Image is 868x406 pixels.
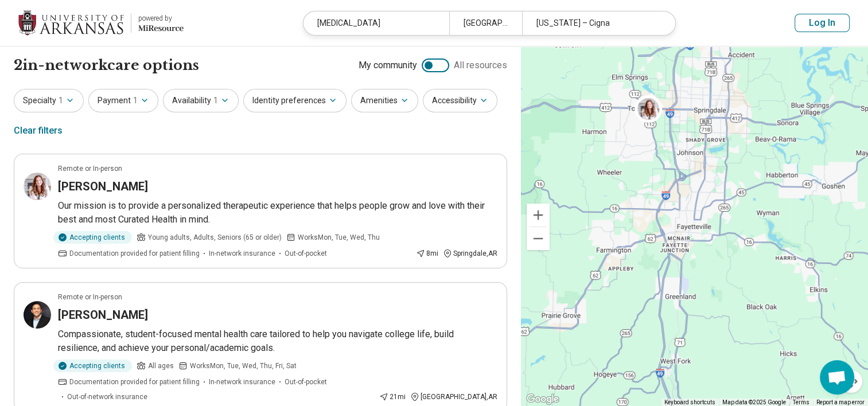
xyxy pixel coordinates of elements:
span: Documentation provided for patient filling [69,248,200,259]
button: Zoom in [527,204,550,227]
a: Terms (opens in new tab) [793,399,809,405]
a: Report a map error [816,399,865,405]
span: Works Mon, Tue, Wed, Thu [298,232,380,243]
h3: [PERSON_NAME] [58,178,148,194]
div: powered by [138,13,184,24]
div: Accepting clients [53,360,132,372]
div: 21 mi [379,392,406,402]
span: Out-of-pocket [285,248,327,259]
span: All ages [148,361,174,371]
div: Springdale , AR [443,248,497,259]
button: Zoom out [527,227,550,250]
span: 1 [59,95,63,107]
span: All resources [454,58,507,72]
div: Open chat [820,360,854,395]
div: Clear filters [14,117,63,145]
h3: [PERSON_NAME] [58,307,148,323]
img: University of Arkansas [18,9,124,37]
div: 8 mi [416,248,438,259]
button: Availability1 [163,89,239,112]
a: University of Arkansaspowered by [18,9,184,37]
div: [GEOGRAPHIC_DATA] , AR [410,392,497,402]
span: In-network insurance [209,248,275,259]
p: Compassionate, student-focused mental health care tailored to help you navigate college life, bui... [58,327,497,355]
div: Accepting clients [53,231,132,244]
p: Our mission is to provide a personalized therapeutic experience that helps people grow and love w... [58,199,497,227]
span: In-network insurance [209,377,275,387]
span: My community [359,58,417,72]
button: Accessibility [423,89,497,112]
span: Map data ©2025 Google [722,399,786,405]
span: 1 [213,95,218,107]
div: [US_STATE] – Cigna [522,11,668,35]
p: Remote or In-person [58,292,122,302]
span: Out-of-network insurance [67,392,147,402]
div: [MEDICAL_DATA] [303,11,449,35]
span: 1 [133,95,138,107]
h1: 2 in-network care options [14,56,199,75]
span: Young adults, Adults, Seniors (65 or older) [148,232,282,243]
span: Works Mon, Tue, Wed, Thu, Fri, Sat [190,361,297,371]
button: Amenities [351,89,418,112]
span: Out-of-pocket [285,377,327,387]
div: [GEOGRAPHIC_DATA], [GEOGRAPHIC_DATA] [449,11,522,35]
button: Payment1 [88,89,158,112]
button: Log In [795,14,850,32]
button: Specialty1 [14,89,84,112]
button: Identity preferences [243,89,347,112]
p: Remote or In-person [58,163,122,174]
span: Documentation provided for patient filling [69,377,200,387]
